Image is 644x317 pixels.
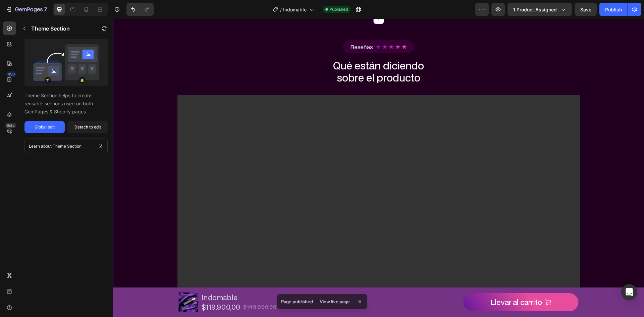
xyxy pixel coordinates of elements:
[24,121,65,133] button: Global edit
[329,6,348,12] span: Published
[6,71,16,77] div: 450
[67,121,108,133] button: Detach to edit
[29,143,52,150] p: Learn about
[580,7,591,12] span: Save
[316,297,354,306] div: View live page
[351,274,466,292] button: Llevar al carrito
[280,6,282,13] span: /
[24,139,108,154] a: Learn about Theme Section
[377,278,429,288] div: Llevar al carrito
[621,284,637,300] div: Open Intercom Messenger
[129,284,164,293] div: $149.900,00
[507,3,572,16] button: 1 product assigned
[3,3,50,16] button: 7
[113,19,644,317] iframe: Design area
[126,3,154,16] div: Undo/Redo
[207,41,325,65] p: Qué están diciendo sobre el producto
[35,124,55,130] div: Global edit
[74,124,101,130] div: Detach to edit
[575,3,597,16] button: Save
[5,123,16,128] div: Beta
[599,3,628,16] button: Publish
[44,5,47,13] p: 7
[64,76,467,303] video: Video
[283,6,307,13] span: Indomable
[230,21,301,35] img: gempages_579749800392524548-abccb4d0-2bbc-401b-9be1-05f7c63d7aad.svg
[24,92,108,116] p: Theme Section helps to create reusable sections used on both GemPages & Shopify pages
[31,24,70,33] p: Theme Section
[53,143,82,150] p: Theme Section
[513,6,557,13] span: 1 product assigned
[281,298,313,305] p: Page published
[605,6,622,13] div: Publish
